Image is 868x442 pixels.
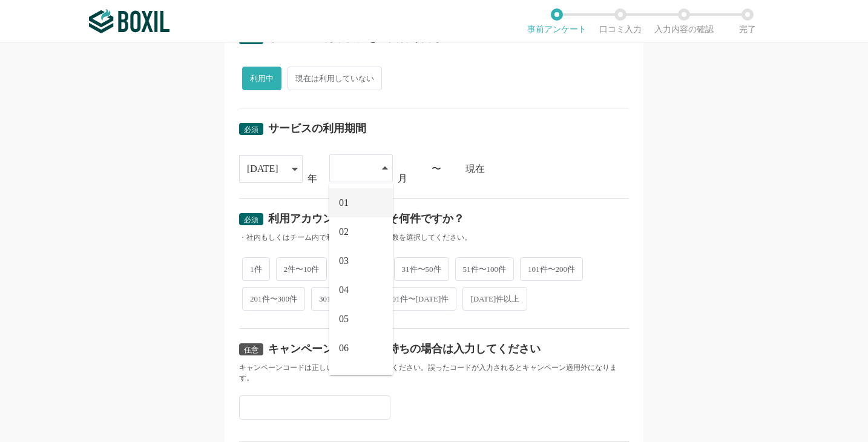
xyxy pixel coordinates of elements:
[247,156,278,182] div: [DATE]
[394,257,449,281] span: 31件〜50件
[339,256,349,266] span: 03
[244,216,258,224] span: 必須
[242,67,281,90] span: 利用中
[525,8,588,34] li: 事前アンケート
[311,287,374,311] span: 301件〜500件
[398,174,407,183] div: 月
[339,227,349,237] span: 02
[339,314,349,324] span: 05
[244,125,258,134] span: 必須
[432,164,441,174] div: 〜
[588,8,652,34] li: 口コミ入力
[455,257,515,281] span: 51件〜100件
[462,287,527,311] span: [DATE]件以上
[268,32,453,43] div: サービスの利用状況をご回答ください
[339,198,349,208] span: 01
[268,213,464,224] div: 利用アカウント数はおよそ何件ですか？
[268,343,541,354] div: キャンペーンコードをお持ちの場合は入力してください
[380,287,456,311] span: 501件〜[DATE]件
[276,257,327,281] span: 2件〜10件
[288,67,382,90] span: 現在は利用していない
[520,257,583,281] span: 101件〜200件
[339,285,349,295] span: 04
[239,233,629,243] div: ・社内もしくはチーム内で利用中のアカウント数を選択してください。
[307,174,317,183] div: 年
[652,8,715,34] li: 入力内容の確認
[244,346,258,354] span: 任意
[715,8,779,34] li: 完了
[242,257,270,281] span: 1件
[339,343,349,353] span: 06
[465,164,629,174] div: 現在
[239,363,629,383] div: キャンペーンコードは正しいコードを入力してください。誤ったコードが入力されるとキャンペーン適用外になります。
[268,123,366,134] div: サービスの利用期間
[242,287,305,311] span: 201件〜300件
[89,9,169,33] img: ボクシルSaaS_ロゴ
